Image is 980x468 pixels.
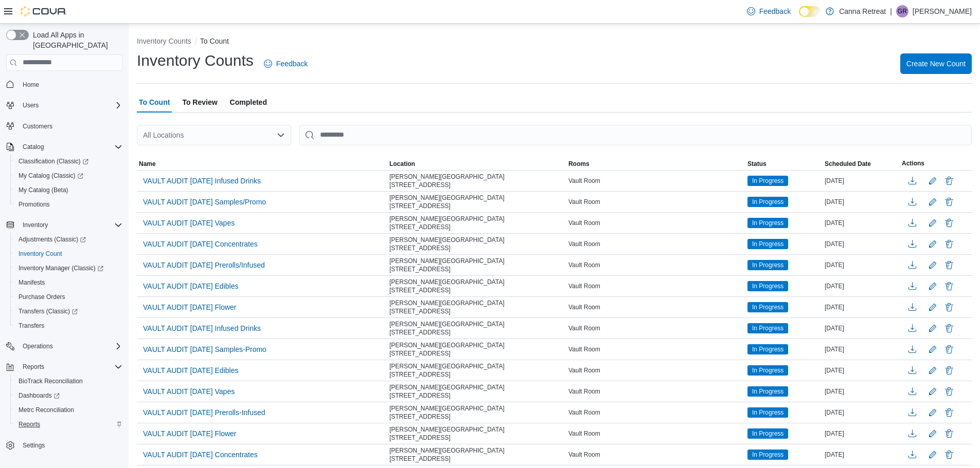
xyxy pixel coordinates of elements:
[230,92,267,113] span: Completed
[14,170,87,182] a: My Catalog (Classic)
[926,342,939,357] button: Edit count details
[752,450,783,459] span: In Progress
[389,404,564,421] span: [PERSON_NAME][GEOGRAPHIC_DATA][STREET_ADDRESS]
[23,143,44,151] span: Catalog
[2,339,127,353] button: Operations
[143,239,258,249] span: VAULT AUDIT [DATE] Concentrates
[139,215,239,231] button: VAULT AUDIT [DATE] Vapes
[926,363,939,378] button: Edit count details
[823,406,900,419] div: [DATE]
[902,159,924,167] span: Actions
[143,218,235,228] span: VAULT AUDIT [DATE] Vapes
[14,375,87,387] a: BioTrack Reconciliation
[14,404,78,416] a: Metrc Reconciliation
[139,321,265,336] button: VAULT AUDIT [DATE] Infused Drinks
[566,448,745,461] div: Vault Room
[143,450,258,460] span: VAULT AUDIT [DATE] Concentrates
[926,257,939,273] button: Edit count details
[747,323,788,333] span: In Progress
[19,120,122,133] span: Customers
[747,302,788,312] span: In Progress
[139,236,262,252] button: VAULT AUDIT [DATE] Concentrates
[566,322,745,334] div: Vault Room
[823,217,900,229] div: [DATE]
[926,405,939,420] button: Edit count details
[752,303,783,312] span: In Progress
[743,1,795,22] a: Feedback
[23,441,45,450] span: Settings
[926,236,939,252] button: Edit count details
[19,340,122,352] span: Operations
[747,386,788,397] span: In Progress
[19,157,88,165] span: Classification (Classic)
[299,125,972,145] input: This is a search bar. After typing your query, hit enter to filter the results lower in the page.
[566,301,745,313] div: Vault Room
[890,5,892,17] p: |
[19,361,48,373] button: Reports
[389,215,564,231] span: [PERSON_NAME][GEOGRAPHIC_DATA][STREET_ADDRESS]
[143,365,238,376] span: VAULT AUDIT [DATE] Edibles
[19,99,122,111] span: Users
[926,215,939,231] button: Edit count details
[10,403,127,417] button: Metrc Reconciliation
[745,158,823,170] button: Status
[14,233,90,246] a: Adjustments (Classic)
[566,280,745,292] div: Vault Room
[19,141,48,153] button: Catalog
[752,324,783,333] span: In Progress
[926,384,939,399] button: Edit count details
[14,418,122,430] span: Reports
[389,341,564,358] span: [PERSON_NAME][GEOGRAPHIC_DATA][STREET_ADDRESS]
[19,219,122,231] span: Inventory
[799,17,799,17] span: Dark Mode
[29,30,122,50] span: Load All Apps in [GEOGRAPHIC_DATA]
[2,119,127,134] button: Customers
[747,260,788,270] span: In Progress
[389,362,564,379] span: [PERSON_NAME][GEOGRAPHIC_DATA][STREET_ADDRESS]
[139,363,242,378] button: VAULT AUDIT [DATE] Edibles
[566,238,745,250] div: Vault Room
[389,383,564,400] span: [PERSON_NAME][GEOGRAPHIC_DATA][STREET_ADDRESS]
[747,281,788,291] span: In Progress
[19,307,78,315] span: Transfers (Classic)
[10,247,127,261] button: Inventory Count
[10,290,127,304] button: Purchase Orders
[10,261,127,275] a: Inventory Manager (Classic)
[566,385,745,398] div: Vault Room
[14,198,122,211] span: Promotions
[759,6,791,16] span: Feedback
[137,36,972,48] nav: An example of EuiBreadcrumbs
[143,302,237,312] span: VAULT AUDIT [DATE] Flower
[823,238,900,250] div: [DATE]
[14,198,54,211] a: Promotions
[752,218,783,228] span: In Progress
[23,363,44,371] span: Reports
[389,320,564,336] span: [PERSON_NAME][GEOGRAPHIC_DATA][STREET_ADDRESS]
[747,450,788,460] span: In Progress
[143,323,261,333] span: VAULT AUDIT [DATE] Infused Drinks
[900,53,972,74] button: Create New Count
[568,160,590,168] span: Rooms
[943,364,955,377] button: Delete
[14,305,82,317] a: Transfers (Classic)
[823,364,900,377] div: [DATE]
[752,239,783,249] span: In Progress
[14,291,69,303] a: Purchase Orders
[389,257,564,273] span: [PERSON_NAME][GEOGRAPHIC_DATA][STREET_ADDRESS]
[823,158,900,170] button: Scheduled Date
[23,122,52,130] span: Customers
[747,176,788,186] span: In Progress
[926,426,939,441] button: Edit count details
[19,439,122,452] span: Settings
[143,407,265,418] span: VAULT AUDIT [DATE] Prerolls-Infused
[389,299,564,315] span: [PERSON_NAME][GEOGRAPHIC_DATA][STREET_ADDRESS]
[747,197,788,207] span: In Progress
[19,79,43,91] a: Home
[14,248,122,260] span: Inventory Count
[10,169,127,183] a: My Catalog (Classic)
[566,158,745,170] button: Rooms
[19,99,43,111] button: Users
[2,77,127,92] button: Home
[137,50,254,71] h1: Inventory Counts
[143,344,266,354] span: VAULT AUDIT [DATE] Samples-Promo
